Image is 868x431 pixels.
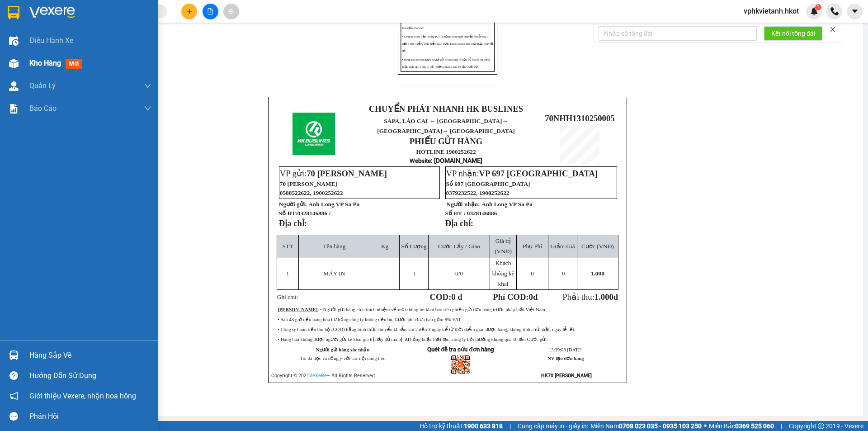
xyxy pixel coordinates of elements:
[591,270,604,277] span: 1.000
[550,243,575,250] span: Giảm Giá
[377,118,514,134] span: SAPA, LÀO CAI ↔ [GEOGRAPHIC_DATA]
[818,423,824,429] span: copyright
[493,292,538,302] strong: Phí COD: đ
[271,373,375,379] span: Copyright © 2021 – All Rights Reserved
[309,373,327,379] a: VeXeRe
[402,19,492,29] span: • Sau 48 giờ nếu hàng hóa hư hỏng công ty không đền bù, Cước phí chưa bao gồm 8% VAT.
[369,104,523,114] strong: CHUYỂN PHÁT NHANH HK BUSLINES
[381,243,388,250] span: Kg
[144,105,151,112] span: down
[438,243,480,250] span: Cước Lấy / Giao
[581,243,614,250] span: Cước (VNĐ)
[279,210,330,217] strong: Số ĐT:
[8,6,19,19] img: logo-vxr
[410,137,483,146] strong: PHIẾU GỬI HÀNG
[416,148,476,155] strong: HOTLINE 1900252622
[29,349,151,362] div: Hàng sắp về
[771,28,815,38] span: Kết nối tổng đài
[704,424,707,428] span: ⚪️
[283,243,293,250] span: STT
[300,356,386,361] span: Tôi đã đọc và đồng ý với các nội dung trên
[9,81,19,91] img: warehouse-icon
[427,346,494,353] strong: Quét để tra cứu đơn hàng
[479,169,598,178] span: VP 697 [GEOGRAPHIC_DATA]
[277,294,298,300] span: Ghi chú:
[613,292,618,302] span: đ
[323,243,345,250] span: Tên hàng
[590,421,702,431] span: Miền Nam
[455,270,463,277] span: /0
[481,201,533,208] span: Anh Long VP Sa Pa
[29,390,136,402] span: Giới thiệu Vexere, nhận hoa hồng
[599,26,757,41] input: Nhập số tổng đài
[851,7,859,15] span: caret-down
[430,292,462,302] strong: COD:
[830,7,839,15] img: phone-icon
[401,243,427,250] span: Số Lượng
[446,169,598,178] span: VP nhận:
[186,8,193,14] span: plus
[442,128,515,134] span: ↔ [GEOGRAPHIC_DATA]
[509,421,511,431] span: |
[278,327,575,332] span: • Công ty hoàn tiền thu hộ (COD) bằng hình thức chuyển khoản sau 2 đến 3 ngày kể từ thời điểm gia...
[29,103,57,114] span: Báo cáo
[377,118,514,134] span: ↔ [GEOGRAPHIC_DATA]
[735,422,774,430] strong: 0369 525 060
[413,270,416,277] span: 1
[278,317,462,322] span: • Sau 48 giờ nếu hàng hóa hư hỏng công ty không đền bù, Cước phí chưa bao gồm 8% VAT.
[467,210,497,217] span: 0328146886
[9,371,18,380] span: question-circle
[810,7,818,15] img: icon-new-feature
[531,270,534,277] span: 0
[594,292,613,302] span: 1.000
[279,201,307,208] strong: Người gửi:
[316,347,370,352] strong: Người gửi hàng xác nhận
[541,373,592,379] strong: HK70 [PERSON_NAME]
[445,218,473,228] strong: Địa chỉ:
[495,237,512,255] span: Giá trị (VNĐ)
[323,270,345,277] span: MÁY IN
[709,421,774,431] span: Miền Bắc
[445,210,466,217] strong: Số ĐT :
[736,5,806,17] span: vphkvietanh.hkot
[280,189,343,196] span: 0588522622, 1900252622
[420,421,503,431] span: Hỗ trợ kỹ thuật:
[446,189,509,196] span: 0379232522, 1900252622
[280,180,337,187] span: 70 [PERSON_NAME]
[278,307,317,312] strong: [PERSON_NAME]
[9,59,19,68] img: warehouse-icon
[781,421,782,431] span: |
[830,26,836,33] span: close
[446,180,530,187] span: Số 697 [GEOGRAPHIC_DATA]
[278,337,548,342] span: • Hàng hóa không được người gửi kê khai giá trị đầy đủ mà bị hư hỏng hoặc thất lạc, công ty bồi t...
[228,8,234,14] span: aim
[847,4,863,19] button: caret-down
[562,292,618,302] span: Phải thu:
[9,350,19,360] img: warehouse-icon
[181,4,197,19] button: plus
[549,347,583,352] span: 13:39:08 [DATE]
[280,169,387,178] span: VP gửi:
[286,270,289,277] span: 1
[207,8,213,14] span: file-add
[518,421,588,431] span: Cung cấp máy in - giấy in:
[451,292,462,302] span: 0 đ
[29,80,56,91] span: Quản Lý
[308,201,359,208] span: Anh Long VP Sa Pa
[529,292,533,302] span: 0
[562,270,565,277] span: 0
[410,157,482,164] strong: : [DOMAIN_NAME]
[447,201,480,208] strong: Người nhận:
[815,4,821,10] sup: 1
[292,113,335,155] img: logo
[307,169,387,178] span: 70 [PERSON_NAME]
[223,4,239,19] button: aim
[66,59,82,69] span: mới
[545,114,614,123] span: 70NHH1310250005
[410,157,431,164] span: Website
[29,59,61,67] span: Kho hàng
[619,422,702,430] strong: 0708 023 035 - 0935 103 250
[29,369,151,383] div: Hướng dẫn sử dụng
[764,26,822,41] button: Kết nối tổng đài
[278,307,545,312] span: : • Người gửi hàng chịu trách nhiệm về mọi thông tin khai báo trên phiếu gửi đơn hàng trước pháp ...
